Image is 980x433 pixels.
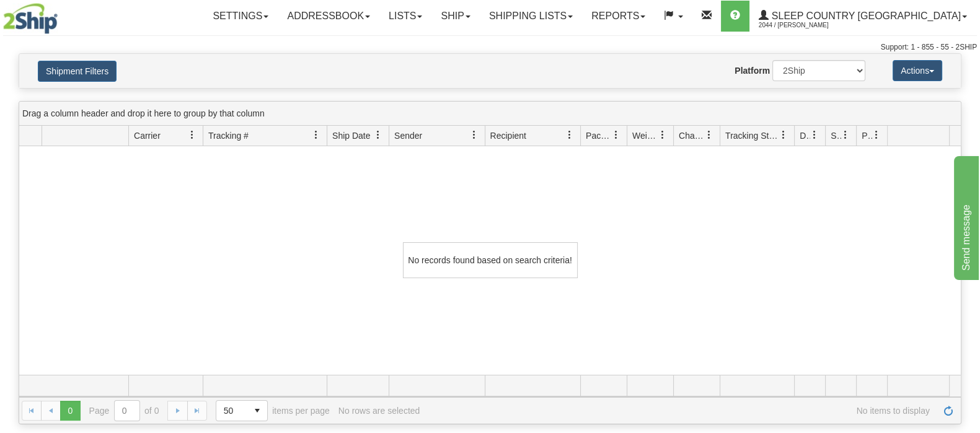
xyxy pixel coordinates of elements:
[182,125,203,146] a: Carrier filter column settings
[89,400,159,421] span: Page of 0
[216,400,268,421] span: Page sizes drop down
[831,129,841,142] span: Shipment Issues
[38,61,117,82] button: Shipment Filters
[3,3,58,34] img: logo2044.jpg
[203,1,278,32] a: Settings
[652,125,673,146] a: Weight filter column settings
[208,129,249,142] span: Tracking #
[951,153,979,279] iframe: chat widget
[632,129,658,142] span: Weight
[224,405,240,417] span: 50
[278,1,379,32] a: Addressbook
[759,19,852,32] span: 2044 / [PERSON_NAME]
[862,129,872,142] span: Pickup Status
[480,1,582,32] a: Shipping lists
[769,11,961,21] span: Sleep Country [GEOGRAPHIC_DATA]
[60,401,80,421] span: Page 0
[773,125,794,146] a: Tracking Status filter column settings
[606,125,627,146] a: Packages filter column settings
[332,129,370,142] span: Ship Date
[893,60,942,81] button: Actions
[725,129,779,142] span: Tracking Status
[679,129,705,142] span: Charge
[804,125,825,146] a: Delivery Status filter column settings
[699,125,720,146] a: Charge filter column settings
[490,129,526,142] span: Recipient
[338,406,420,416] div: No rows are selected
[800,129,810,142] span: Delivery Status
[559,125,580,146] a: Recipient filter column settings
[582,1,655,32] a: Reports
[134,129,161,142] span: Carrier
[216,400,330,421] span: items per page
[3,42,977,53] div: Support: 1 - 855 - 55 - 2SHIP
[379,1,431,32] a: Lists
[368,125,389,146] a: Ship Date filter column settings
[586,129,612,142] span: Packages
[749,1,976,32] a: Sleep Country [GEOGRAPHIC_DATA] 2044 / [PERSON_NAME]
[431,1,479,32] a: Ship
[403,242,578,278] div: No records found based on search criteria!
[464,125,485,146] a: Sender filter column settings
[428,406,930,416] span: No items to display
[866,125,887,146] a: Pickup Status filter column settings
[9,7,115,22] div: Send message
[306,125,327,146] a: Tracking # filter column settings
[938,401,958,421] a: Refresh
[19,102,961,126] div: grid grouping header
[735,64,770,77] label: Platform
[247,401,267,421] span: select
[835,125,856,146] a: Shipment Issues filter column settings
[394,129,422,142] span: Sender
